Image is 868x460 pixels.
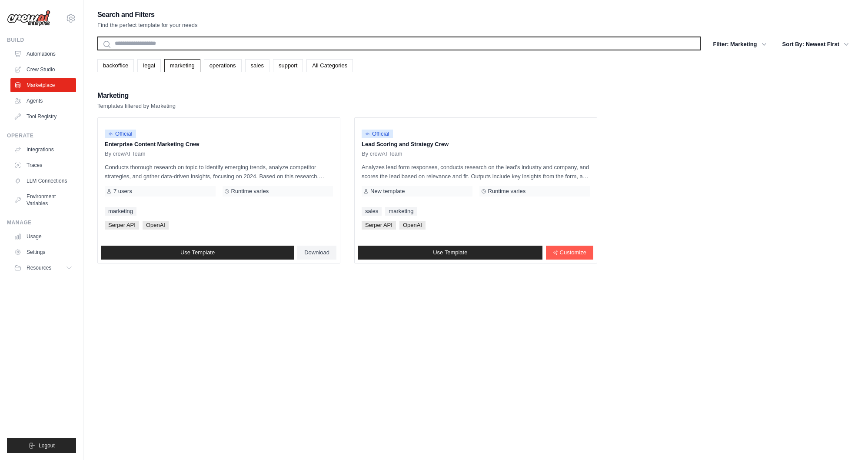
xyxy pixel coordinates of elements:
[297,246,336,260] a: Download
[488,188,526,195] span: Runtime varies
[164,59,200,72] a: marketing
[10,94,76,108] a: Agents
[10,110,76,123] a: Tool Registry
[10,245,76,259] a: Settings
[10,190,76,210] a: Environment Variables
[204,59,242,72] a: operations
[137,59,160,72] a: legal
[231,188,269,195] span: Runtime varies
[304,249,329,256] span: Download
[399,221,426,230] span: OpenAI
[105,207,136,216] a: marketing
[546,246,593,260] a: Customize
[777,37,854,52] button: Sort By: Newest First
[273,59,303,72] a: support
[10,158,76,172] a: Traces
[370,188,405,195] span: New template
[10,143,76,157] a: Integrations
[105,130,136,138] span: Official
[358,246,542,260] a: Use Template
[306,59,353,72] a: All Categories
[362,221,396,230] span: Serper API
[10,261,76,275] button: Resources
[97,102,176,110] p: Templates filtered by Marketing
[105,221,139,230] span: Serper API
[362,140,590,149] p: Lead Scoring and Strategy Crew
[101,246,294,260] a: Use Template
[362,163,590,181] p: Analyzes lead form responses, conducts research on the lead's industry and company, and scores th...
[7,10,50,27] img: Logo
[245,59,269,72] a: sales
[10,174,76,188] a: LLM Connections
[97,9,198,21] h2: Search and Filters
[10,230,76,243] a: Usage
[362,130,393,138] span: Official
[433,249,467,256] span: Use Template
[105,140,333,149] p: Enterprise Content Marketing Crew
[7,438,76,453] button: Logout
[39,442,55,449] span: Logout
[97,90,176,102] h2: Marketing
[97,59,134,72] a: backoffice
[10,63,76,77] a: Crew Studio
[7,219,76,226] div: Manage
[362,207,382,216] a: sales
[105,150,146,157] span: By crewAI Team
[7,37,76,43] div: Build
[708,37,772,52] button: Filter: Marketing
[10,47,76,61] a: Automations
[362,150,402,157] span: By crewAI Team
[97,21,198,30] p: Find the perfect template for your needs
[385,207,417,216] a: marketing
[105,163,333,181] p: Conducts thorough research on topic to identify emerging trends, analyze competitor strategies, a...
[180,249,215,256] span: Use Template
[560,249,586,256] span: Customize
[10,78,76,92] a: Marketplace
[143,221,169,230] span: OpenAI
[7,132,76,139] div: Operate
[27,264,51,271] span: Resources
[113,188,132,195] span: 7 users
